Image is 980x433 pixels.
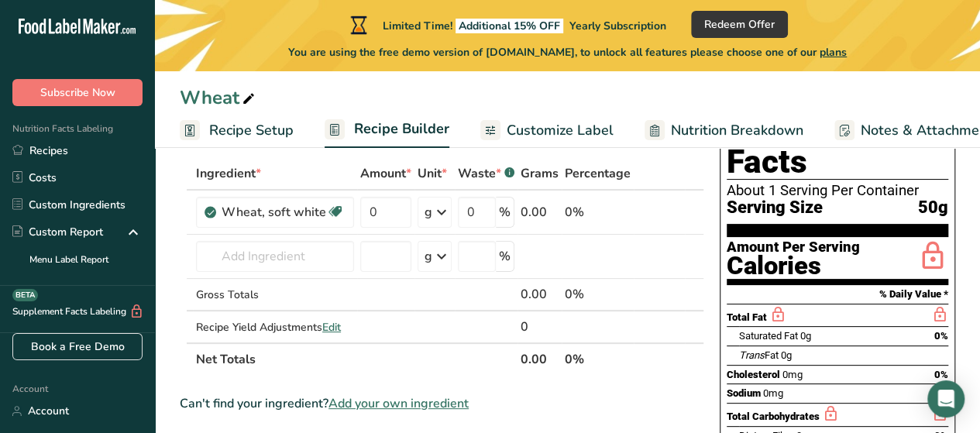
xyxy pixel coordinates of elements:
h1: Nutrition Facts [727,108,948,180]
div: g [425,203,432,222]
span: Cholesterol [727,369,780,380]
div: Gross Totals [196,287,354,303]
span: 0% [934,330,948,342]
span: Recipe Setup [209,120,294,141]
span: 0g [800,330,811,342]
span: Nutrition Breakdown [671,120,803,141]
th: 0.00 [518,342,562,375]
div: Recipe Yield Adjustments [196,319,354,335]
a: Customize Label [480,113,614,148]
span: Percentage [565,164,631,183]
span: Add your own ingredient [328,394,469,413]
span: Customize Label [507,120,614,141]
span: Subscribe Now [40,84,115,101]
span: Unit [418,164,447,183]
a: Book a Free Demo [12,333,143,360]
th: 0% [562,342,634,375]
i: Trans [739,349,765,361]
section: % Daily Value * [727,285,948,304]
button: Subscribe Now [12,79,143,106]
div: 0 [521,318,559,336]
span: Ingredient [196,164,261,183]
span: 0g [781,349,792,361]
span: Saturated Fat [739,330,798,342]
span: Total Fat [727,311,767,323]
a: Nutrition Breakdown [645,113,803,148]
div: 0.00 [521,285,559,304]
div: Open Intercom Messenger [927,380,965,418]
div: Wheat [180,84,258,112]
div: Wheat, soft white [222,203,326,222]
span: 0mg [782,369,803,380]
span: Sodium [727,387,761,399]
span: You are using the free demo version of [DOMAIN_NAME], to unlock all features please choose one of... [288,44,847,60]
span: Total Carbohydrates [727,411,820,422]
a: Recipe Builder [325,112,449,149]
span: 0mg [763,387,783,399]
div: Calories [727,255,860,277]
div: 0% [565,285,631,304]
a: Recipe Setup [180,113,294,148]
span: Edit [322,320,341,335]
div: About 1 Serving Per Container [727,183,948,198]
span: Grams [521,164,559,183]
div: Can't find your ingredient? [180,394,704,413]
span: Additional 15% OFF [456,19,563,33]
div: Limited Time! [347,15,666,34]
span: 0% [934,369,948,380]
div: 0% [565,203,631,222]
input: Add Ingredient [196,241,354,272]
div: g [425,247,432,266]
span: Fat [739,349,779,361]
span: Amount [360,164,411,183]
button: Redeem Offer [691,11,788,38]
div: 0.00 [521,203,559,222]
div: Waste [458,164,514,183]
span: plans [820,45,847,60]
div: Amount Per Serving [727,240,860,255]
span: Serving Size [727,198,823,218]
span: Recipe Builder [354,119,449,139]
div: Custom Report [12,224,103,240]
th: Net Totals [193,342,518,375]
div: BETA [12,289,38,301]
span: Yearly Subscription [569,19,666,33]
span: 50g [918,198,948,218]
span: Redeem Offer [704,16,775,33]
